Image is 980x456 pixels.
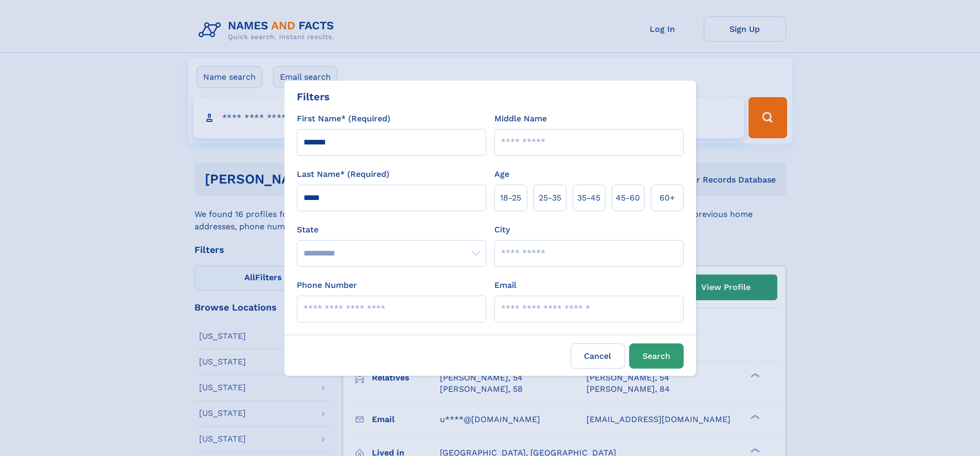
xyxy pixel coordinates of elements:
span: 18‑25 [500,192,521,204]
label: First Name* (Required) [297,113,390,125]
button: Search [629,343,684,369]
label: Last Name* (Required) [297,168,389,180]
label: State [297,224,486,236]
label: Age [494,168,509,180]
label: City [494,224,510,236]
span: 60+ [660,192,675,204]
label: Email [494,279,516,291]
span: 45‑60 [616,192,640,204]
div: Filters [297,89,330,104]
span: 25‑35 [539,192,561,204]
span: 35‑45 [577,192,600,204]
label: Cancel [571,343,625,369]
label: Middle Name [494,113,547,125]
label: Phone Number [297,279,357,291]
